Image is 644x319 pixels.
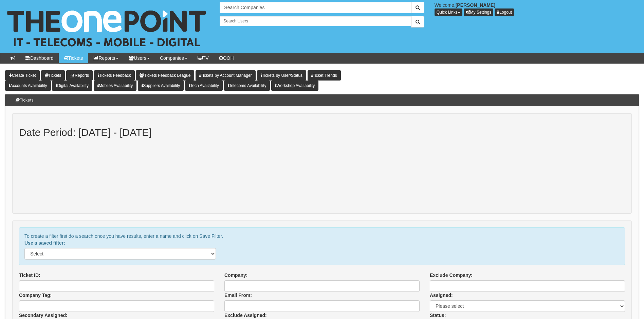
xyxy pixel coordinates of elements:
a: TV [192,53,214,63]
a: Dashboard [20,53,59,63]
h3: Tickets [12,94,37,106]
a: Tickets Feedback [94,70,135,81]
a: Companies [155,53,192,63]
label: Company: [224,272,247,279]
a: OOH [214,53,239,63]
label: Exclude Company: [430,272,473,279]
input: Search Users [220,16,411,26]
a: My Settings [464,8,494,16]
a: Telecoms Availability [224,81,270,91]
label: Status: [430,312,446,319]
label: Exclude Assigned: [224,312,267,319]
label: Use a saved filter: [24,240,65,246]
a: Workshop Availability [271,81,318,91]
button: Quick Links [435,8,462,16]
label: Ticket ID: [19,272,40,279]
a: Users [124,53,155,63]
b: [PERSON_NAME] [456,2,495,8]
div: Welcome, [429,2,644,16]
h2: Date Period: [DATE] - [DATE] [19,127,625,138]
label: Company Tag: [19,292,52,299]
label: Assigned: [430,292,453,299]
label: Secondary Assigned: [19,312,68,319]
a: Tech Availability [185,81,223,91]
input: Search Companies [220,2,411,13]
a: Tickets by User/Status [257,70,307,81]
a: Create Ticket [5,70,40,81]
a: Logout [495,8,514,16]
label: Email From: [224,292,252,299]
a: Suppliers Availability [138,81,184,91]
a: Reports [66,70,93,81]
a: Tickets [41,70,65,81]
a: Accounts Availability [5,81,51,91]
a: Mobiles Availability [94,81,137,91]
a: Digital Availability [52,81,92,91]
a: Tickets [59,53,88,63]
p: To create a filter first do a search once you have results, enter a name and click on Save Filter. [24,233,620,240]
a: Tickets Feedback League [136,70,194,81]
a: Tickets by Account Manager [196,70,255,81]
a: Ticket Trends [308,70,341,81]
a: Reports [88,53,124,63]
